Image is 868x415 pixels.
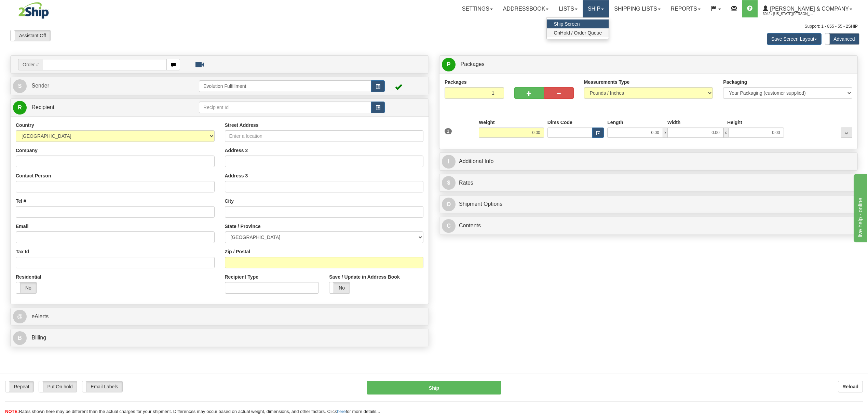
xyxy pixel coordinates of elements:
label: Packages [445,79,467,85]
span: [PERSON_NAME] & Company [768,6,849,12]
div: live help - online [5,4,63,12]
span: I [442,155,456,169]
a: Ship Screen [547,19,609,28]
button: Save Screen Layout [767,33,822,45]
span: P [442,58,456,71]
a: P Packages [442,57,855,71]
span: NOTE: [5,409,19,414]
span: R [13,101,27,115]
label: Save / Update in Address Book [329,273,399,280]
label: Email [16,223,28,230]
a: Addressbook [498,0,554,17]
label: Email Labels [82,381,122,392]
label: Width [667,119,681,126]
label: No [16,282,37,293]
label: Recipient Type [225,273,259,280]
a: OnHold / Order Queue [547,28,609,37]
a: @ eAlerts [13,310,426,324]
a: Lists [554,0,582,17]
a: R Recipient [13,101,178,115]
input: Enter a location [225,130,424,142]
span: x [663,128,668,138]
img: logo3042.jpg [10,2,57,19]
a: OShipment Options [442,197,855,211]
span: eAlerts [31,313,49,319]
label: Put On hold [39,381,77,392]
label: Address 2 [225,147,248,154]
label: Advanced [825,34,859,44]
label: Height [727,119,742,126]
span: Packages [460,61,484,67]
span: C [442,219,456,233]
span: 3042 / [US_STATE][PERSON_NAME] [763,11,814,17]
span: x [723,128,728,138]
label: Residential [16,273,41,280]
span: Order # [18,59,43,70]
a: Shipping lists [609,0,665,17]
a: CContents [442,219,855,233]
label: City [225,198,234,204]
button: Ship [367,381,501,394]
a: B Billing [13,331,426,345]
a: Ship [583,0,609,17]
label: Company [16,147,38,154]
a: S Sender [13,79,199,93]
a: Reports [666,0,706,17]
span: Recipient [31,104,54,110]
label: Contact Person [16,172,51,179]
span: B [13,331,27,345]
span: 1 [445,128,452,134]
iframe: chat widget [852,173,867,242]
label: Address 3 [225,172,248,179]
label: Dims Code [547,119,572,126]
label: Repeat [5,381,33,392]
b: Reload [842,384,858,389]
input: Sender Id [199,80,371,92]
span: Sender [31,83,49,89]
a: IAdditional Info [442,155,855,169]
span: @ [13,310,27,323]
button: Reload [838,381,863,392]
a: here [337,409,346,414]
label: Assistant Off [11,30,50,41]
input: Recipient Id [199,102,371,113]
label: Tax Id [16,248,29,255]
a: Settings [457,0,498,17]
span: O [442,198,456,211]
span: OnHold / Order Queue [554,30,602,36]
a: [PERSON_NAME] & Company 3042 / [US_STATE][PERSON_NAME] [758,0,857,17]
div: Support: 1 - 855 - 55 - 2SHIP [10,24,858,29]
span: S [13,79,27,93]
span: $ [442,176,456,190]
label: State / Province [225,223,261,230]
label: Packaging [723,79,747,85]
label: Measurements Type [584,79,630,85]
label: No [329,282,350,293]
label: Length [607,119,623,126]
label: Street Address [225,122,259,129]
div: ... [841,128,852,138]
span: Billing [31,335,46,340]
label: Country [16,122,34,129]
label: Zip / Postal [225,248,250,255]
a: $Rates [442,176,855,190]
span: Ship Screen [554,21,580,27]
label: Weight [479,119,494,126]
label: Tel # [16,198,26,204]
